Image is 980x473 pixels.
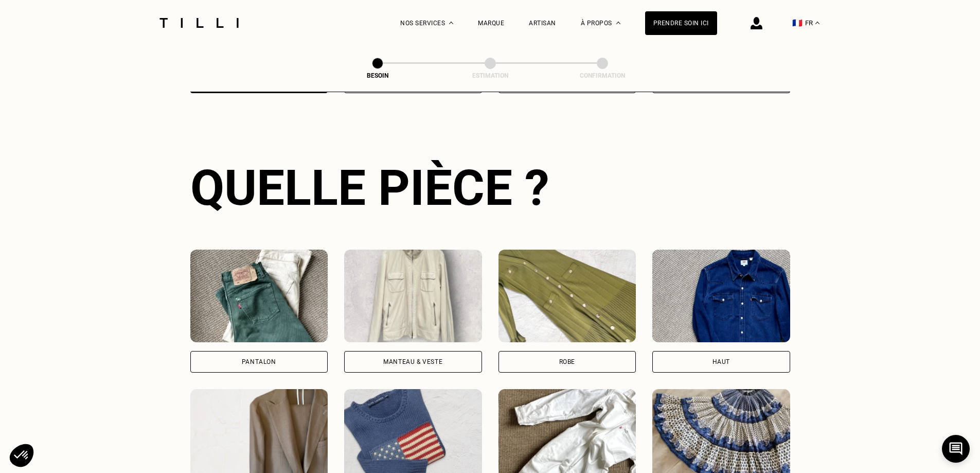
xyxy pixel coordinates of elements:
[792,18,803,28] span: 🇫🇷
[498,250,636,342] img: Tilli retouche votre Robe
[326,72,429,79] div: Besoin
[645,11,717,35] a: Prendre soin ici
[344,250,482,342] img: Tilli retouche votre Manteau & Veste
[712,359,730,365] div: Haut
[652,250,790,342] img: Tilli retouche votre Haut
[551,72,654,79] div: Confirmation
[156,18,242,28] img: Logo du service de couturière Tilli
[449,22,453,24] img: Menu déroulant
[242,359,276,365] div: Pantalon
[439,72,542,79] div: Estimation
[529,20,556,27] a: Artisan
[478,20,504,27] a: Marque
[190,250,328,342] img: Tilli retouche votre Pantalon
[559,359,575,365] div: Robe
[383,359,442,365] div: Manteau & Veste
[616,22,620,24] img: Menu déroulant à propos
[751,17,762,29] img: icône connexion
[190,159,790,217] div: Quelle pièce ?
[815,22,819,24] img: menu déroulant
